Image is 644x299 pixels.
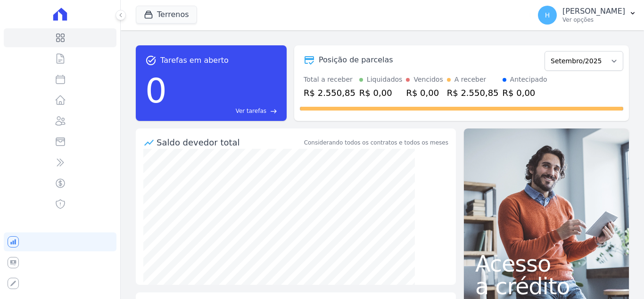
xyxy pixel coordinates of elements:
[545,12,550,18] span: H
[447,86,499,99] div: R$ 2.550,85
[145,66,167,115] div: 0
[359,86,403,99] div: R$ 0,00
[236,107,266,115] span: Ver tarefas
[562,7,625,16] p: [PERSON_NAME]
[136,6,197,24] button: Terrenos
[319,54,393,66] div: Posição de parcelas
[530,2,644,28] button: H [PERSON_NAME] Ver opções
[304,75,355,85] div: Total a receber
[406,86,443,99] div: R$ 0,00
[510,75,547,85] div: Antecipado
[171,107,277,115] a: Ver tarefas east
[503,86,547,99] div: R$ 0,00
[454,75,487,85] div: A receber
[304,138,448,147] div: Considerando todos os contratos e todos os meses
[367,75,403,85] div: Liquidados
[160,55,229,66] span: Tarefas em aberto
[413,75,443,85] div: Vencidos
[475,252,618,275] span: Acesso
[270,108,277,115] span: east
[304,86,355,99] div: R$ 2.550,85
[475,275,618,298] span: a crédito
[145,55,157,66] span: task_alt
[157,136,302,149] div: Saldo devedor total
[562,16,625,24] p: Ver opções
